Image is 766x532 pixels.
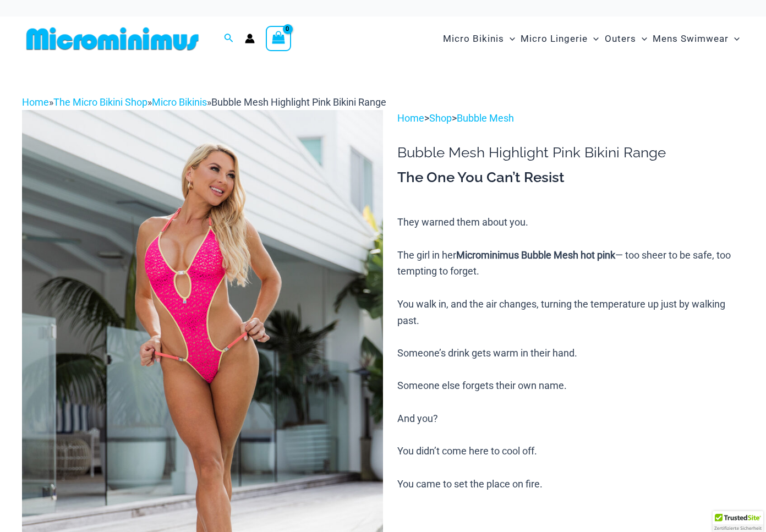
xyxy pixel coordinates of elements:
a: Micro Bikinis [152,96,207,108]
span: Outers [605,25,636,53]
a: View Shopping Cart, empty [266,26,291,51]
a: OutersMenu ToggleMenu Toggle [602,22,650,56]
h3: The One You Can’t Resist [397,168,744,187]
a: Search icon link [224,32,234,46]
a: Home [22,96,49,108]
p: They warned them about you. The girl in her — too sheer to be safe, too tempting to forget. You w... [397,214,744,492]
span: » » » [22,96,386,108]
img: MM SHOP LOGO FLAT [22,26,203,51]
nav: Site Navigation [439,20,744,57]
span: Mens Swimwear [653,25,729,53]
span: Menu Toggle [729,25,740,53]
a: Micro BikinisMenu ToggleMenu Toggle [440,22,518,56]
span: Menu Toggle [504,25,515,53]
span: Menu Toggle [588,25,599,53]
a: Bubble Mesh [457,112,514,124]
span: Bubble Mesh Highlight Pink Bikini Range [211,96,386,108]
b: Microminimus Bubble Mesh hot pink [456,249,615,261]
a: Account icon link [245,34,255,43]
span: Menu Toggle [636,25,647,53]
a: The Micro Bikini Shop [53,96,147,108]
h1: Bubble Mesh Highlight Pink Bikini Range [397,144,744,161]
a: Shop [429,112,452,124]
span: Micro Bikinis [443,25,504,53]
a: Micro LingerieMenu ToggleMenu Toggle [518,22,601,56]
a: Home [397,112,424,124]
a: Mens SwimwearMenu ToggleMenu Toggle [650,22,742,56]
p: > > [397,110,744,127]
span: Micro Lingerie [521,25,588,53]
div: TrustedSite Certified [713,511,763,532]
